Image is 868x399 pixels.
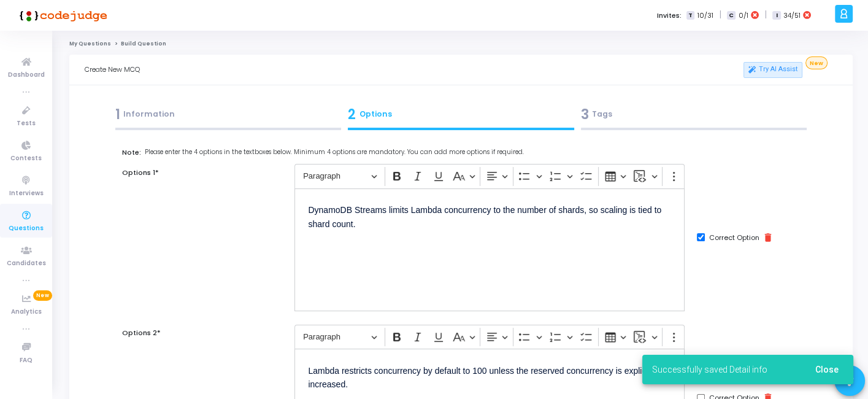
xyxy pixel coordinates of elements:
div: Options [348,104,574,125]
span: Paragraph [303,169,367,184]
span: T [686,11,694,20]
span: Candidates [7,258,46,269]
span: Close [815,365,839,374]
span: Interviews [9,188,44,199]
button: Paragraph [298,328,382,347]
div: Create New MCQ [85,55,461,85]
a: My Questions [69,40,111,47]
span: Build Question [121,40,166,47]
span: I [772,11,780,20]
span: 0/1 [738,10,748,21]
p: DynamoDB Streams limits Lambda concurrency to the number of shards, so scaling is tied to shard c... [308,202,671,231]
label: Note: [122,147,785,158]
span: Analytics [11,307,42,317]
label: Options 2* [122,328,161,338]
nav: breadcrumb [69,40,853,48]
a: 1Information [112,101,345,134]
span: New [33,290,52,301]
span: Contests [10,153,42,164]
span: | [719,9,721,21]
span: Dashboard [8,70,45,80]
span: C [727,11,735,20]
span: Successfully saved Detail info [652,363,767,376]
span: 2 [348,104,356,125]
a: Try AI Assist [743,62,802,78]
span: New [805,56,827,69]
img: logo [15,3,107,28]
label: Invites: [657,10,682,21]
span: Please enter the 4 options in the textboxes below. Minimum 4 options are mandatory. You can add m... [145,148,524,157]
div: Editor toolbar [294,325,685,349]
a: 2Options [345,101,578,134]
button: Paragraph [298,167,382,186]
span: 10/31 [697,10,713,21]
label: Options 1* [122,168,159,178]
div: Information [115,104,342,125]
label: Correct Option [709,233,759,243]
i: delete [762,232,774,243]
div: Tags [581,104,807,125]
p: Lambda restricts concurrency by default to 100 unless the reserved concurrency is explicitly incr... [308,362,671,392]
a: 3Tags [577,101,810,134]
button: Close [805,358,848,381]
span: 1 [115,104,120,125]
div: Editor toolbar [294,164,685,188]
span: 34/51 [783,10,801,21]
span: 3 [581,104,589,125]
span: Paragraph [303,330,367,344]
span: FAQ [20,355,33,366]
span: Tests [17,118,36,129]
span: Questions [9,223,44,234]
span: | [764,9,766,21]
div: Editor editing area: main [294,188,685,311]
